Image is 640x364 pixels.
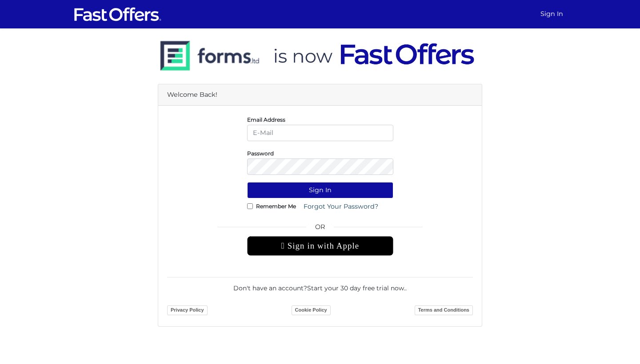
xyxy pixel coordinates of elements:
a: Forgot Your Password? [298,198,384,215]
a: Privacy Policy [167,305,208,315]
button: Sign In [247,182,393,198]
input: E-Mail [247,125,393,141]
div: Don't have an account? . [167,277,473,293]
a: Sign In [537,5,567,23]
span: OR [247,222,393,236]
label: Email Address [247,119,285,121]
a: Terms and Conditions [415,305,473,315]
a: Cookie Policy [292,305,331,315]
label: Password [247,152,274,154]
div: Sign in with Apple [247,236,393,256]
a: Start your 30 day free trial now. [307,284,405,292]
div: Welcome Back! [158,84,482,106]
label: Remember Me [256,205,296,207]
